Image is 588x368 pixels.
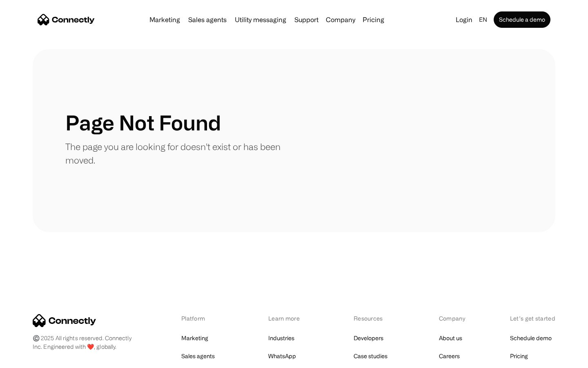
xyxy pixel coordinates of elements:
[354,350,388,362] a: Case studies
[268,350,296,362] a: WhatsApp
[354,332,383,344] a: Developers
[359,16,388,23] a: Pricing
[510,314,555,323] div: Let’s get started
[326,14,355,25] div: Company
[354,314,396,323] div: Resources
[181,314,226,323] div: Platform
[494,11,550,28] a: Schedule a demo
[65,110,221,135] h1: Page Not Found
[439,314,468,323] div: Company
[185,16,230,23] a: Sales agents
[510,350,528,362] a: Pricing
[232,16,290,23] a: Utility messaging
[181,350,215,362] a: Sales agents
[439,332,462,344] a: About us
[291,16,322,23] a: Support
[268,314,311,323] div: Learn more
[8,353,49,365] aside: Language selected: English
[16,354,49,365] ul: Language list
[146,16,183,23] a: Marketing
[510,332,552,344] a: Schedule demo
[439,350,460,362] a: Careers
[452,14,476,25] a: Login
[181,332,208,344] a: Marketing
[65,140,294,167] p: The page you are looking for doesn't exist or has been moved.
[479,14,487,25] div: en
[268,332,294,344] a: Industries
